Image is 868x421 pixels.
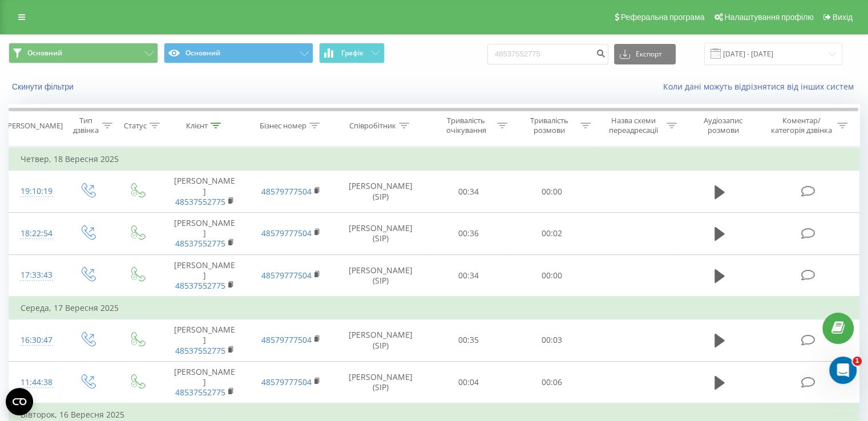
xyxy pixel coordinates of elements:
div: Співробітник [349,121,396,131]
span: Налаштування профілю [724,13,813,22]
a: 48579777504 [261,334,312,345]
a: 48579777504 [261,270,312,281]
td: 00:34 [427,171,510,213]
span: Вихід [833,13,853,22]
td: 00:34 [427,254,510,297]
td: 00:36 [427,212,510,254]
td: 00:04 [427,361,510,403]
td: 00:00 [510,171,593,213]
td: 00:06 [510,361,593,403]
a: 48579777504 [261,377,312,387]
td: [PERSON_NAME] [162,361,248,403]
div: Тривалість очікування [438,116,495,135]
td: Четвер, 18 Вересня 2025 [9,148,859,171]
td: [PERSON_NAME] (SIP) [334,319,427,362]
div: Коментар/категорія дзвінка [768,116,834,135]
div: Аудіозапис розмови [690,116,757,135]
td: [PERSON_NAME] (SIP) [334,254,427,297]
td: 00:03 [510,319,593,362]
div: 16:30:47 [21,329,51,351]
td: 00:00 [510,254,593,297]
div: 18:22:54 [21,222,51,245]
td: [PERSON_NAME] (SIP) [334,212,427,254]
button: Скинути фільтри [9,82,79,92]
div: Тип дзвінка [72,116,99,135]
input: Пошук за номером [487,44,608,64]
a: 48579777504 [261,186,312,197]
span: Реферальна програма [621,13,705,22]
a: 48537552775 [175,345,225,356]
td: 00:02 [510,212,593,254]
button: Експорт [614,44,676,64]
div: Клієнт [186,121,208,131]
td: [PERSON_NAME] [162,212,248,254]
a: 48537552775 [175,387,225,398]
div: 19:10:19 [21,180,51,203]
td: [PERSON_NAME] (SIP) [334,171,427,213]
button: Графік [319,43,385,63]
span: Основний [27,48,62,58]
a: Коли дані можуть відрізнятися вiд інших систем [663,81,859,92]
td: Середа, 17 Вересня 2025 [9,297,859,319]
td: [PERSON_NAME] (SIP) [334,361,427,403]
div: Назва схеми переадресації [604,116,664,135]
span: 1 [853,357,862,366]
div: Бізнес номер [260,121,306,131]
td: [PERSON_NAME] [162,319,248,362]
div: Тривалість розмови [520,116,578,135]
td: [PERSON_NAME] [162,171,248,213]
button: Open CMP widget [6,388,33,415]
a: 48537552775 [175,238,225,249]
div: 11:44:38 [21,371,51,394]
div: Статус [124,121,147,131]
a: 48579777504 [261,228,312,238]
a: 48537552775 [175,196,225,207]
div: [PERSON_NAME] [5,121,63,131]
div: 17:33:43 [21,264,51,286]
button: Основний [9,43,158,63]
td: 00:35 [427,319,510,362]
button: Основний [164,43,313,63]
td: [PERSON_NAME] [162,254,248,297]
span: Графік [341,49,364,57]
a: 48537552775 [175,280,225,291]
iframe: Intercom live chat [829,357,857,384]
